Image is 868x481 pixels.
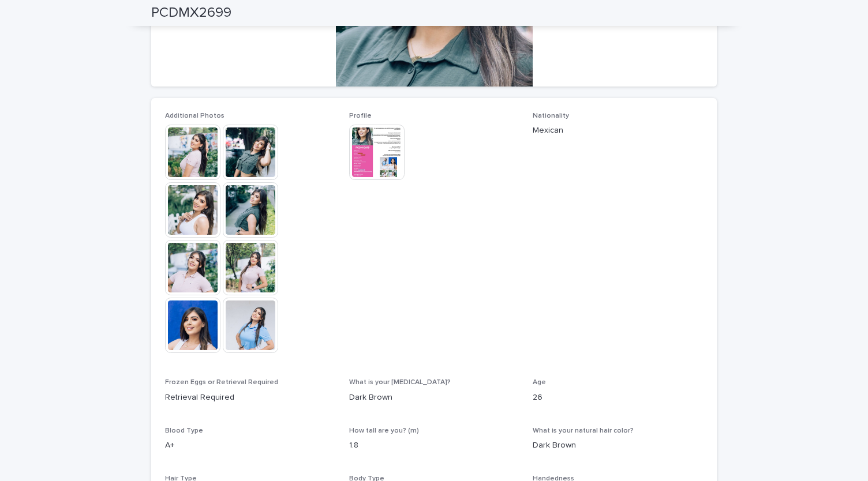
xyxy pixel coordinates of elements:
[533,392,703,404] p: 26
[349,392,519,404] p: Dark Brown
[533,112,569,119] span: Nationality
[349,379,451,386] span: What is your [MEDICAL_DATA]?
[533,125,703,137] p: Mexican
[165,379,278,386] span: Frozen Eggs or Retrieval Required
[349,112,372,119] span: Profile
[533,427,634,434] span: What is your natural hair color?
[165,439,335,452] p: A+
[533,439,703,452] p: Dark Brown
[349,427,419,434] span: How tall are you? (m)
[165,392,335,404] p: Retrieval Required
[165,427,203,434] span: Blood Type
[151,5,231,21] h2: PCDMX2699
[165,112,225,119] span: Additional Photos
[349,439,519,452] p: 1.8
[533,379,546,386] span: Age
